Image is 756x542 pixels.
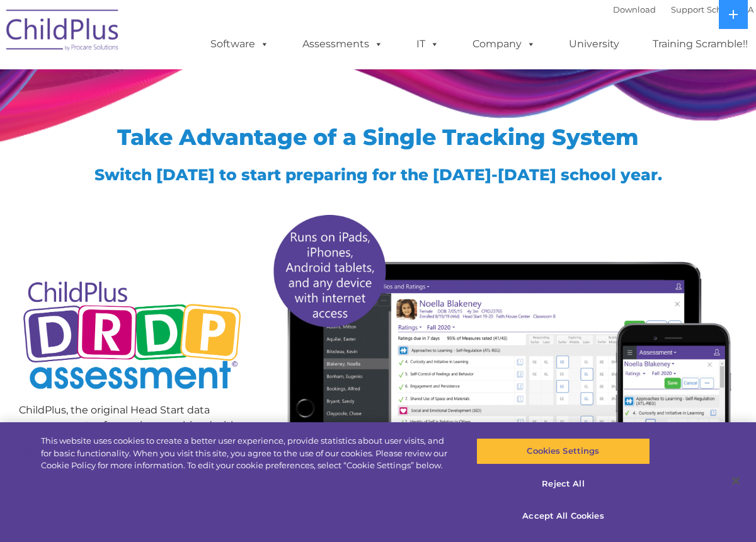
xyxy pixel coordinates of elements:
[19,404,238,476] span: ChildPlus, the original Head Start data management software, has combined with the nationally-ren...
[19,268,246,406] img: Copyright - DRDP Logo
[476,503,650,529] button: Accept All Cookies
[117,124,639,151] span: Take Advantage of a Single Tracking System
[41,435,454,472] div: This website uses cookies to create a better user experience, provide statistics about user visit...
[460,32,548,57] a: Company
[476,438,650,464] button: Cookies Settings
[722,467,750,495] button: Close
[613,4,656,14] a: Download
[94,165,662,184] span: Switch [DATE] to start preparing for the [DATE]-[DATE] school year.
[556,32,632,57] a: University
[290,32,396,57] a: Assessments
[198,32,282,57] a: Software
[671,4,704,14] a: Support
[476,471,650,497] button: Reject All
[404,32,452,57] a: IT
